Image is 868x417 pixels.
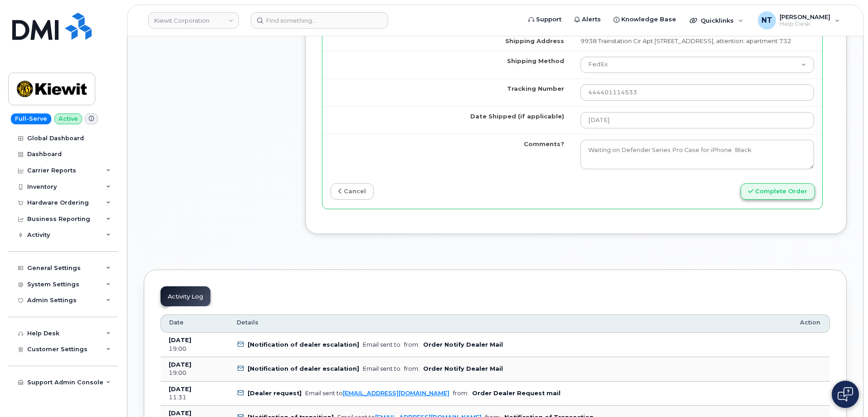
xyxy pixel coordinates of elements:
label: Comments? [524,140,564,148]
div: Email sent to [363,341,400,348]
label: Shipping Address [505,37,564,45]
b: [DATE] [169,386,191,392]
b: [DATE] [169,337,191,343]
th: Action [792,314,830,333]
b: [Notification of dealer escalation] [248,341,359,348]
span: from: [404,341,419,348]
input: Find something... [251,12,388,29]
b: [Dealer request] [248,390,302,397]
div: Email sent to [363,365,400,372]
div: 19:00 [169,345,220,353]
span: Support [536,15,561,24]
span: Alerts [582,15,601,24]
b: [DATE] [169,410,191,417]
span: [PERSON_NAME] [780,13,830,20]
div: Quicklinks [683,11,750,29]
label: Tracking Number [507,84,564,93]
span: NT [761,15,772,26]
img: Open chat [838,387,853,402]
div: Email sent to [305,390,449,397]
div: 19:00 [169,369,220,377]
label: Date Shipped (if applicable) [470,112,564,121]
button: Complete Order [741,183,815,200]
a: [EMAIL_ADDRESS][DOMAIN_NAME] [343,390,449,397]
div: Nicholas Taylor [751,11,846,29]
label: Shipping Method [507,57,564,65]
span: Help Desk [780,20,830,28]
b: Order Notify Dealer Mail [423,365,503,372]
span: from: [404,365,419,372]
a: Kiewit Corporation [148,12,239,29]
b: [DATE] [169,361,191,368]
a: cancel [331,183,374,200]
b: [Notification of dealer escalation] [248,365,359,372]
span: Quicklinks [701,17,734,24]
span: Date [169,319,184,327]
td: 9938 Trainstation Cir Apt [STREET_ADDRESS], attention: apartment 732 [572,31,822,51]
a: Support [522,10,568,29]
a: Knowledge Base [607,10,683,29]
span: from: [453,390,468,397]
a: Alerts [568,10,607,29]
span: Knowledge Base [621,15,676,24]
span: Details [237,319,258,327]
b: Order Notify Dealer Mail [423,341,503,348]
b: Order Dealer Request mail [472,390,561,397]
div: 11:31 [169,393,220,402]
